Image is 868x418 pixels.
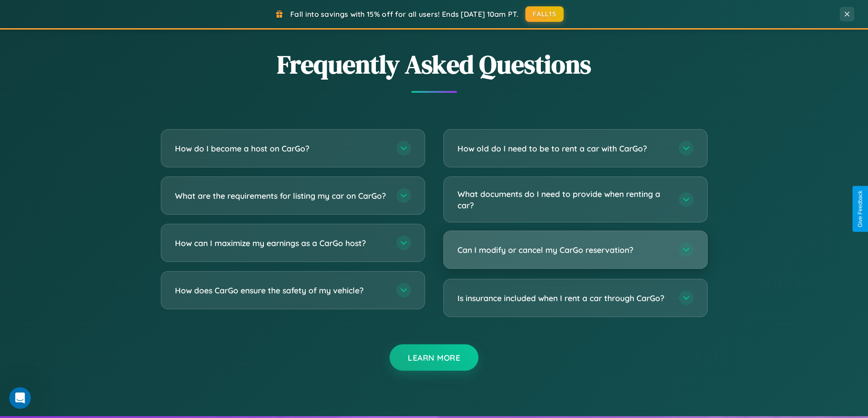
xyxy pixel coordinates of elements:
[161,47,708,82] h2: Frequently Asked Questions
[9,387,31,409] iframe: Intercom live chat
[175,285,387,296] h3: How does CarGo ensure the safety of my vehicle?
[457,292,670,304] h3: Is insurance included when I rent a car through CarGo?
[175,143,387,154] h3: How do I become a host on CarGo?
[390,344,478,371] button: Learn More
[457,244,670,256] h3: Can I modify or cancel my CarGo reservation?
[175,190,387,201] h3: What are the requirements for listing my car on CarGo?
[290,10,519,19] span: Fall into savings with 15% off for all users! Ends [DATE] 10am PT.
[457,143,670,154] h3: How old do I need to be to rent a car with CarGo?
[175,237,387,249] h3: How can I maximize my earnings as a CarGo host?
[525,6,564,22] button: FALL15
[857,191,863,227] div: Give Feedback
[457,188,670,211] h3: What documents do I need to provide when renting a car?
